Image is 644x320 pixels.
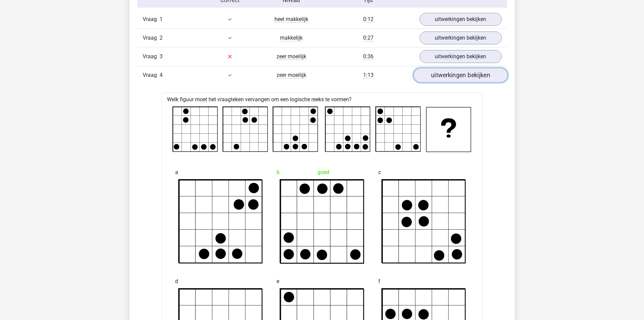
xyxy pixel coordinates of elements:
span: Vraag [143,71,160,79]
span: e [277,275,279,288]
span: 0:27 [363,35,374,41]
span: d [175,275,178,288]
span: 2 [160,35,163,41]
span: 1:13 [363,72,374,79]
span: 4 [160,72,163,78]
span: 0:12 [363,16,374,23]
span: heel makkelijk [275,16,308,23]
div: goed [277,166,367,179]
a: uitwerkingen bekijken [420,31,502,44]
a: uitwerkingen bekijken [420,50,502,63]
span: c [378,166,381,179]
span: 3 [160,53,163,60]
a: uitwerkingen bekijken [413,68,507,83]
span: makkelijk [280,35,303,41]
span: 0:36 [363,53,374,60]
span: Vraag [143,15,160,23]
span: a [175,166,178,179]
span: b [277,166,280,179]
a: uitwerkingen bekijken [420,13,502,26]
span: f [378,275,380,288]
span: zeer moeilijk [277,72,306,79]
span: zeer moeilijk [277,53,306,60]
span: 1 [160,16,163,22]
span: Vraag [143,52,160,61]
span: Vraag [143,34,160,42]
